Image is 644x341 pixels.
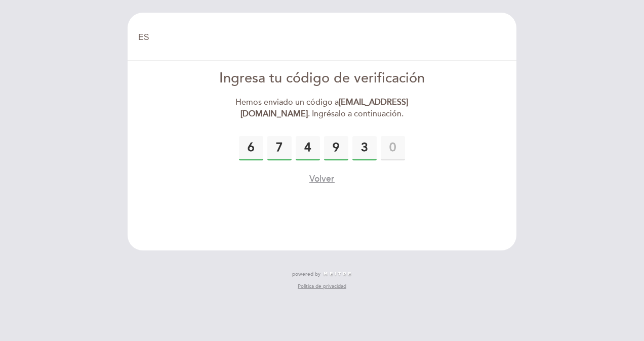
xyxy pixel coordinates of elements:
div: Ingresa tu código de verificación [206,69,438,89]
span: powered by [292,271,320,278]
img: MEITRE [323,272,352,277]
input: 0 [296,136,320,160]
input: 0 [267,136,292,160]
input: 0 [381,136,405,160]
strong: [EMAIL_ADDRESS][DOMAIN_NAME] [240,97,409,119]
button: Volver [309,173,335,185]
input: 0 [239,136,263,160]
a: powered by [292,271,352,278]
a: Política de privacidad [298,283,346,290]
input: 0 [352,136,377,160]
div: Hemos enviado un código a . Ingrésalo a continuación. [206,97,438,120]
input: 0 [324,136,348,160]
